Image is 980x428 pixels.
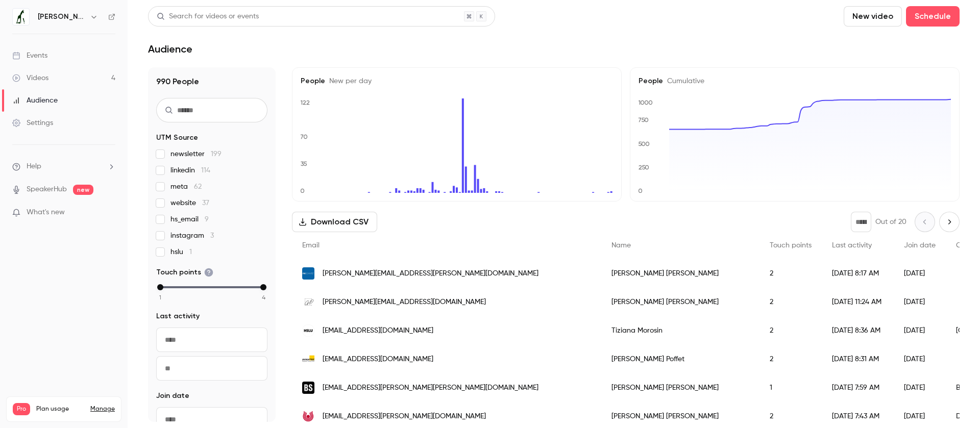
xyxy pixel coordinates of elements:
[759,345,822,373] div: 2
[170,165,210,175] span: linkedin
[894,259,946,288] div: [DATE]
[323,354,433,365] span: [EMAIL_ADDRESS][DOMAIN_NAME]
[156,267,213,278] span: Touch points
[822,259,894,288] div: [DATE] 8:17 AM
[202,199,209,207] span: 37
[939,212,960,232] button: Next page
[157,11,259,22] div: Search for videos or events
[639,76,951,86] h5: People
[906,6,960,27] button: Schedule
[156,391,189,401] span: Join date
[894,316,946,345] div: [DATE]
[211,150,222,158] span: 199
[12,73,48,83] div: Videos
[13,9,29,25] img: Jung von Matt IMPACT
[73,185,93,195] span: new
[759,316,822,345] div: 2
[170,214,209,224] span: hs_email
[301,160,307,167] text: 35
[302,267,314,280] img: fhschweiz.ch
[205,216,209,223] span: 9
[822,373,894,402] div: [DATE] 7:59 AM
[638,187,643,194] text: 0
[38,12,86,22] h6: [PERSON_NAME] von [PERSON_NAME] IMPACT
[759,288,822,316] div: 2
[13,403,30,415] span: Pro
[156,75,267,88] h1: 990 People
[759,373,822,402] div: 1
[260,284,266,290] div: max
[292,212,377,232] button: Download CSV
[12,161,115,172] li: help-dropdown-opener
[894,345,946,373] div: [DATE]
[894,373,946,402] div: [DATE]
[170,247,192,257] span: hslu
[301,76,613,86] h5: People
[325,78,372,85] span: New per day
[601,259,759,288] div: [PERSON_NAME] [PERSON_NAME]
[638,116,649,123] text: 750
[844,6,902,27] button: New video
[170,182,202,192] span: meta
[170,231,214,241] span: instagram
[601,345,759,373] div: [PERSON_NAME] Poffet
[302,410,314,422] img: wala.ch
[201,167,210,174] span: 114
[894,288,946,316] div: [DATE]
[36,405,84,413] span: Plan usage
[302,242,320,249] span: Email
[12,95,58,106] div: Audience
[611,242,631,249] span: Name
[323,411,486,422] span: [EMAIL_ADDRESS][PERSON_NAME][DOMAIN_NAME]
[638,99,653,106] text: 1000
[822,345,894,373] div: [DATE] 8:31 AM
[262,293,265,302] span: 4
[323,325,433,336] span: [EMAIL_ADDRESS][DOMAIN_NAME]
[822,288,894,316] div: [DATE] 11:24 AM
[27,161,41,172] span: Help
[27,207,65,218] span: What's new
[302,324,314,337] img: hslu.ch
[159,293,161,302] span: 1
[759,259,822,288] div: 2
[189,248,192,256] span: 1
[302,382,314,394] img: burki-scherer.ch
[663,78,704,85] span: Cumulative
[832,242,872,249] span: Last activity
[156,133,198,143] span: UTM Source
[210,232,214,239] span: 3
[300,187,305,194] text: 0
[194,183,202,190] span: 62
[323,297,486,308] span: [PERSON_NAME][EMAIL_ADDRESS][DOMAIN_NAME]
[12,51,47,61] div: Events
[157,284,163,290] div: min
[302,296,314,308] img: godigitally.ch
[323,268,538,279] span: [PERSON_NAME][EMAIL_ADDRESS][PERSON_NAME][DOMAIN_NAME]
[302,353,314,365] img: avantec.ch
[300,133,308,140] text: 70
[300,99,310,106] text: 122
[170,149,222,159] span: newsletter
[770,242,812,249] span: Touch points
[12,118,53,128] div: Settings
[639,164,649,171] text: 250
[148,43,192,55] h1: Audience
[875,217,906,227] p: Out of 20
[90,405,115,413] a: Manage
[27,184,67,195] a: SpeakerHub
[156,311,200,321] span: Last activity
[170,198,209,208] span: website
[601,316,759,345] div: Tiziana Morosin
[601,288,759,316] div: [PERSON_NAME] [PERSON_NAME]
[638,140,650,147] text: 500
[904,242,936,249] span: Join date
[601,373,759,402] div: [PERSON_NAME] [PERSON_NAME]
[822,316,894,345] div: [DATE] 8:36 AM
[323,383,538,393] span: [EMAIL_ADDRESS][PERSON_NAME][PERSON_NAME][DOMAIN_NAME]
